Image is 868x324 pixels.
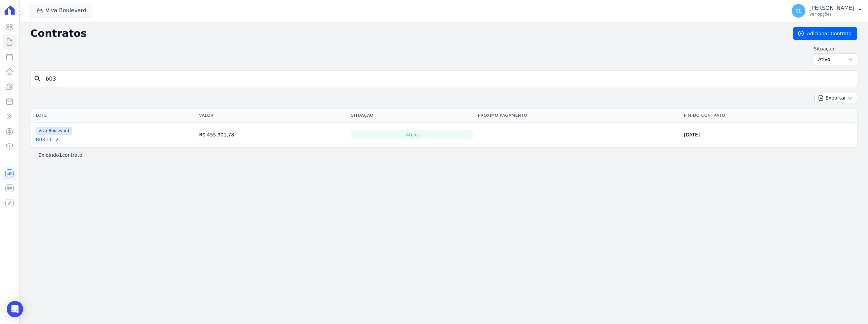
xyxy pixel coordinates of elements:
td: R$ 455.901,78 [196,123,348,147]
button: CL [PERSON_NAME] Ver opções [786,1,868,20]
p: Exibindo contrato [39,152,82,158]
input: Buscar por nome do lote [42,72,854,86]
button: Exportar [814,93,857,103]
th: Lote [31,109,197,123]
a: B03 - L12 [36,136,59,143]
td: [DATE] [681,123,857,147]
span: Viva Boulevard [36,127,72,135]
p: Ver opções [809,12,854,17]
a: Adicionar Contrato [793,27,857,40]
p: [PERSON_NAME] [809,5,854,12]
button: Viva Boulevard [31,4,92,17]
th: Valor [196,109,348,123]
span: CL [795,8,802,13]
div: Ativo [351,130,472,139]
i: search [34,75,42,83]
b: 1 [59,152,62,158]
h2: Contratos [31,27,782,40]
th: Próximo Pagamento [475,109,681,123]
label: Situação: [814,45,857,52]
th: Situação [348,109,475,123]
th: Fim do Contrato [681,109,857,123]
div: Open Intercom Messenger [7,301,23,317]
